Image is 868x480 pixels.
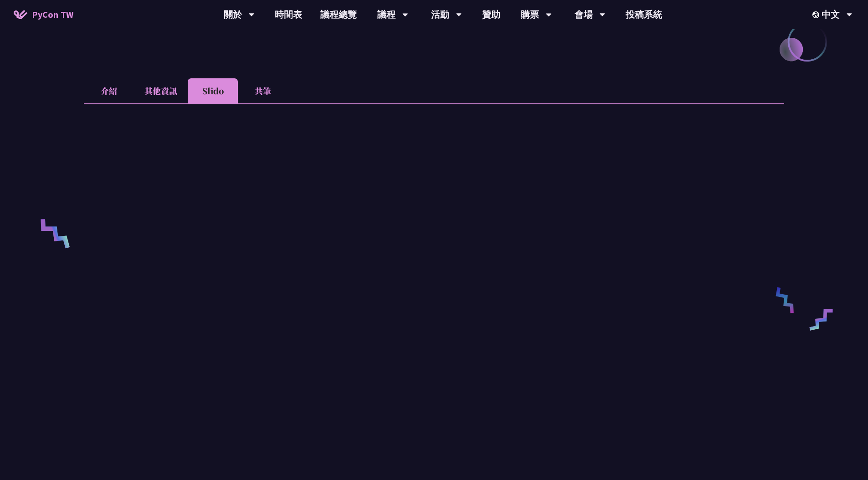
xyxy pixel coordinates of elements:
[5,3,82,26] a: PyCon TW
[32,8,73,21] span: PyCon TW
[188,78,238,103] li: Slido
[134,78,188,103] li: 其他資訊
[14,10,27,19] img: Home icon of PyCon TW 2025
[84,78,134,103] li: 介紹
[238,78,288,103] li: 共筆
[812,11,822,18] img: Locale Icon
